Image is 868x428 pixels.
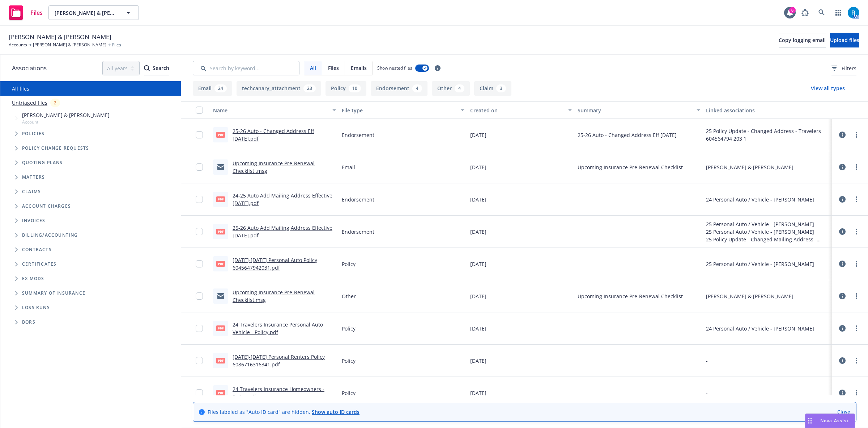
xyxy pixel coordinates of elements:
button: Email [193,81,232,96]
span: Account [22,119,110,125]
button: Upload files [830,33,859,47]
input: Toggle Row Selected [196,325,203,332]
button: Linked associations [703,101,832,119]
span: Billing/Accounting [22,233,78,237]
div: 25 Policy Update - Changed Mailing Address - Traveler's 6045647942031 [706,236,829,243]
a: more [852,195,861,204]
span: [DATE] [470,292,486,300]
input: Toggle Row Selected [196,292,203,300]
a: All files [12,85,29,92]
span: Files [30,10,43,16]
span: Ex Mods [22,277,44,281]
span: Quoting plans [22,161,63,165]
input: Toggle Row Selected [196,196,203,203]
input: Toggle Row Selected [196,131,203,138]
span: Matters [22,175,45,179]
span: [DATE] [470,196,486,203]
a: Close [837,408,850,416]
a: more [852,259,861,268]
a: more [852,130,861,139]
div: Linked associations [706,107,829,114]
a: Upcoming Insurance Pre-Renewal Checklist .msg [233,160,315,174]
img: photo [848,7,859,18]
span: 25-26 Auto - Changed Address Eff [DATE] [578,131,677,139]
button: View all types [799,81,856,96]
div: File type [342,107,457,114]
a: 25-26 Auto - Changed Address Eff [DATE].pdf [233,128,314,142]
span: Email [342,163,355,171]
span: Policy [342,325,356,332]
span: Other [342,292,356,300]
div: 4 [412,84,422,92]
span: Show nested files [377,65,412,71]
a: [DATE]-[DATE] Personal Auto Policy 6045647942031.pdf [233,257,317,271]
a: Search [814,5,829,20]
a: Files [6,3,46,23]
button: Created on [467,101,574,119]
span: Policy [342,357,356,365]
span: Endorsement [342,196,374,203]
div: 3 [496,84,506,92]
div: Search [144,61,169,75]
a: [DATE]-[DATE] Personal Renters Policy 6086716316341.pdf [233,353,325,368]
input: Toggle Row Selected [196,389,203,396]
span: Files [328,64,339,72]
span: Invoices [22,219,46,223]
span: Associations [12,63,47,73]
button: Copy logging email [779,33,826,47]
button: Nova Assist [805,414,855,428]
input: Toggle Row Selected [196,228,203,235]
span: Endorsement [342,131,374,139]
span: [DATE] [470,357,486,365]
input: Search by keyword... [193,61,299,75]
div: Name [213,107,328,114]
a: 24 Travelers Insurance Homeowners - Policy.pdf [233,386,324,400]
div: 24 [214,84,227,92]
span: Policy [342,389,356,397]
div: 24 Personal Auto / Vehicle - [PERSON_NAME] [706,196,814,203]
div: Tree Example [0,110,181,228]
div: 2 [50,99,60,107]
span: Contracts [22,248,52,252]
span: [DATE] [470,389,486,397]
span: [DATE] [470,228,486,236]
a: more [852,292,861,300]
span: [DATE] [470,163,486,171]
span: Nova Assist [820,417,849,424]
a: more [852,356,861,365]
a: more [852,163,861,171]
div: 4 [455,84,464,92]
span: Copy logging email [779,37,826,43]
button: [PERSON_NAME] & [PERSON_NAME] [48,5,139,20]
span: Certificates [22,262,56,266]
div: 6 [789,7,796,13]
span: Filters [842,65,856,72]
button: Policy [325,81,366,96]
button: Endorsement [371,81,427,96]
input: Select all [196,107,203,114]
span: pdf [216,261,225,266]
a: Upcoming Insurance Pre-Renewal Checklist.msg [233,289,315,303]
div: 25 Personal Auto / Vehicle - [PERSON_NAME] [706,260,814,268]
span: pdf [216,132,225,137]
div: Drag to move [805,414,814,428]
div: [PERSON_NAME] & [PERSON_NAME] [706,292,793,300]
a: Accounts [9,42,27,48]
a: more [852,324,861,333]
button: File type [339,101,468,119]
button: techcanary_attachment [237,81,321,96]
a: 24 Travelers Insurance Personal Auto Vehicle - Policy.pdf [233,321,323,336]
span: [DATE] [470,131,486,139]
span: [DATE] [470,260,486,268]
a: Switch app [831,5,846,20]
span: Upcoming Insurance Pre-Renewal Checklist [578,163,683,171]
div: 10 [349,84,361,92]
button: Other [432,81,470,96]
span: Policies [22,132,45,136]
span: Upcoming Insurance Pre-Renewal Checklist [578,292,683,300]
button: Filters [831,61,856,75]
span: pdf [216,196,225,202]
span: Upload files [830,37,859,43]
span: [PERSON_NAME] & [PERSON_NAME] [22,111,110,119]
div: 25 Personal Auto / Vehicle - [PERSON_NAME] [706,228,829,236]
